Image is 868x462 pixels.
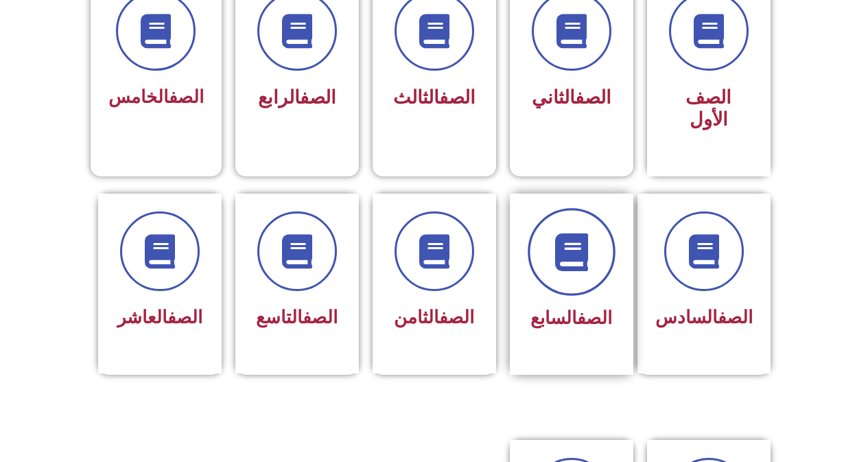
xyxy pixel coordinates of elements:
[300,86,336,108] a: الصف
[530,308,612,328] span: السابع
[532,86,611,108] span: الثاني
[685,86,731,130] span: الصف الأول
[439,307,474,327] a: الصف
[117,307,202,327] span: العاشر
[303,307,338,327] a: الصف
[108,86,204,107] span: الخامس
[655,307,753,327] span: السادس
[718,307,753,327] a: الصف
[258,86,336,108] span: الرابع
[394,307,474,327] span: الثامن
[393,86,476,108] span: الثالث
[167,307,202,327] a: الصف
[439,86,476,108] a: الصف
[169,86,204,107] a: الصف
[577,308,612,328] a: الصف
[256,307,338,327] span: التاسع
[575,86,611,108] a: الصف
